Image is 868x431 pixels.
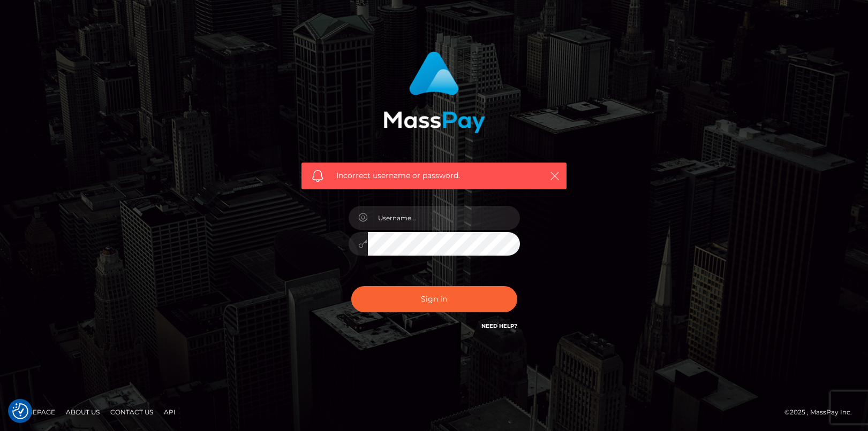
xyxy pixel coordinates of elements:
button: Consent Preferences [12,403,28,419]
a: Need Help? [481,322,517,329]
input: Username... [368,206,520,230]
img: MassPay Login [383,51,485,133]
a: Homepage [12,404,59,420]
a: API [160,404,180,420]
div: © 2025 , MassPay Inc. [784,406,860,418]
a: Contact Us [106,404,157,420]
button: Sign in [351,286,517,312]
img: Revisit consent button [12,403,28,419]
span: Incorrect username or password. [336,170,532,181]
a: About Us [62,404,104,420]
